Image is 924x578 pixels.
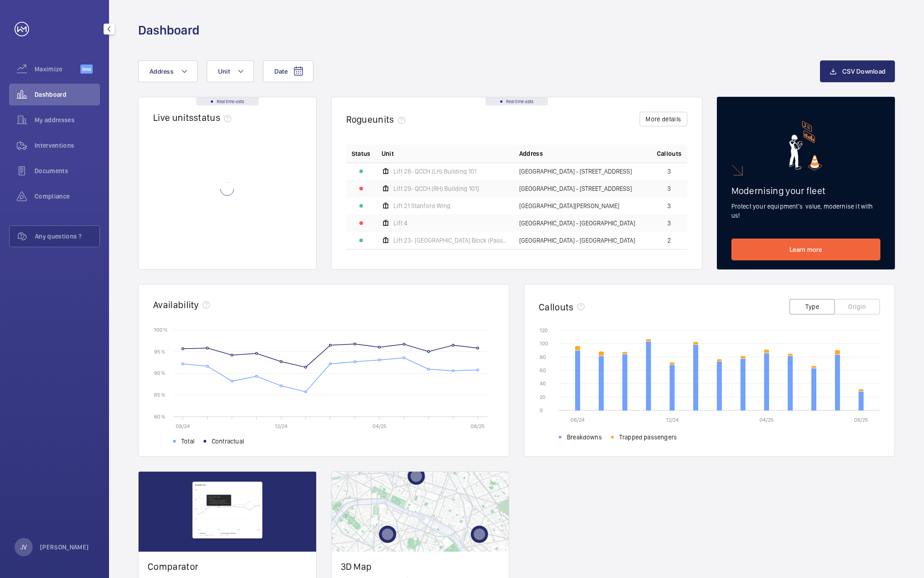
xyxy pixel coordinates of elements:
h2: Comparator [148,561,307,572]
h2: Callouts [539,301,574,313]
text: 04/25 [760,417,774,423]
h2: Availability [153,299,199,310]
span: Unit [218,68,230,75]
button: More details [640,112,687,126]
text: 90 % [154,370,165,376]
span: Beta [80,65,93,74]
span: units [373,114,409,125]
h1: Dashboard [138,22,199,39]
span: status [194,112,235,123]
span: 3 [667,185,671,192]
span: Date [274,68,288,75]
span: 3 [667,203,671,209]
span: 2 [667,237,671,244]
span: Any questions ? [35,232,99,241]
span: Interventions [35,141,100,150]
text: 95 % [154,348,165,354]
button: Address [138,60,198,82]
button: Type [790,299,835,314]
div: Real time data [486,97,548,105]
span: [GEOGRAPHIC_DATA][PERSON_NAME] [519,203,619,209]
span: Lift 23- [GEOGRAPHIC_DATA] Block (Passenger) [393,237,508,244]
span: [GEOGRAPHIC_DATA] - [GEOGRAPHIC_DATA] [519,220,635,226]
h2: Rogue [346,114,409,125]
text: 85 % [154,392,165,398]
span: Documents [35,166,100,175]
text: 08/24 [176,423,190,429]
p: Protect your equipment's value, modernise it with us! [731,202,881,220]
text: 40 [540,380,546,387]
span: Total [181,437,194,446]
span: CSV Download [842,68,885,75]
span: [GEOGRAPHIC_DATA] - [GEOGRAPHIC_DATA] [519,237,635,244]
text: 08/25 [471,423,485,429]
text: 0 [540,407,543,414]
span: Callouts [657,149,682,158]
text: 12/24 [666,417,679,423]
button: CSV Download [820,60,895,82]
span: Address [149,68,174,75]
text: 60 [540,367,546,374]
span: Contractual [212,437,244,446]
text: 12/24 [275,423,288,429]
text: 80 [540,354,546,360]
span: Address [519,149,543,158]
span: 3 [667,220,671,226]
span: Maximize [35,65,80,74]
span: Compliance [35,192,100,201]
p: Status [352,149,371,158]
h2: 3D Map [341,561,500,572]
span: [GEOGRAPHIC_DATA] - [STREET_ADDRESS] [519,185,632,192]
span: Unit [382,149,394,158]
h2: Modernising your fleet [731,185,881,196]
span: Lift 28- QCCH (LH) Building 101 [393,168,477,174]
text: 04/25 [373,423,387,429]
img: marketing-card.svg [789,121,822,170]
span: Trapped passengers [619,433,677,442]
text: 100 % [154,326,168,333]
span: [GEOGRAPHIC_DATA] - [STREET_ADDRESS] [519,168,632,174]
div: Real time data [196,97,258,105]
text: 08/25 [854,417,868,423]
button: Date [263,60,313,82]
button: Origin [835,299,880,314]
text: 20 [540,394,546,400]
span: Lift 29- QCCH (RH) Building 101] [393,185,479,192]
p: JV [20,543,27,552]
span: My addresses [35,115,100,125]
button: Unit [207,60,254,82]
p: [PERSON_NAME] [40,543,89,552]
text: 100 [540,340,548,347]
span: Dashboard [35,90,100,99]
span: Lift 21 Stanford Wing [393,203,451,209]
h2: Live units [153,112,235,123]
span: 3 [667,168,671,174]
text: 08/24 [571,417,585,423]
text: 80 % [154,413,165,419]
span: Lift 4 [393,220,407,226]
span: Breakdowns [567,433,602,442]
a: Learn more [731,239,881,260]
text: 120 [540,327,548,334]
